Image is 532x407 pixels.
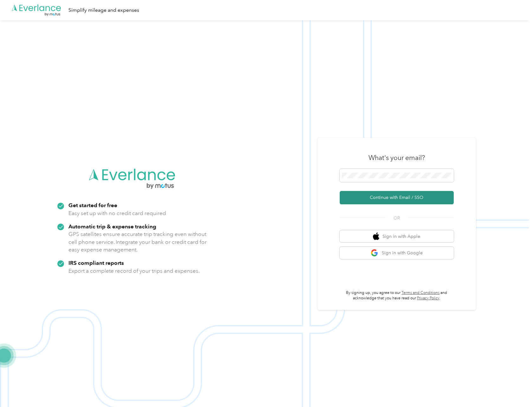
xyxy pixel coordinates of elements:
[386,215,408,221] span: OR
[371,249,379,257] img: google logo
[401,290,439,295] a: Terms and Conditions
[340,191,454,204] button: Continue with Email / SSO
[340,230,454,243] button: apple logoSign in with Apple
[68,6,139,14] div: Simplify mileage and expenses
[68,202,117,208] strong: Get started for free
[68,223,156,230] strong: Automatic trip & expense tracking
[417,296,439,301] a: Privacy Policy
[68,259,124,266] strong: IRS compliant reports
[373,232,379,240] img: apple logo
[68,209,166,217] p: Easy set up with no credit card required
[68,230,207,254] p: GPS satellites ensure accurate trip tracking even without cell phone service. Integrate your bank...
[340,247,454,259] button: google logoSign in with Google
[369,153,425,162] h3: What's your email?
[340,290,454,301] p: By signing up, you agree to our and acknowledge that you have read our .
[68,267,200,275] p: Export a complete record of your trips and expenses.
